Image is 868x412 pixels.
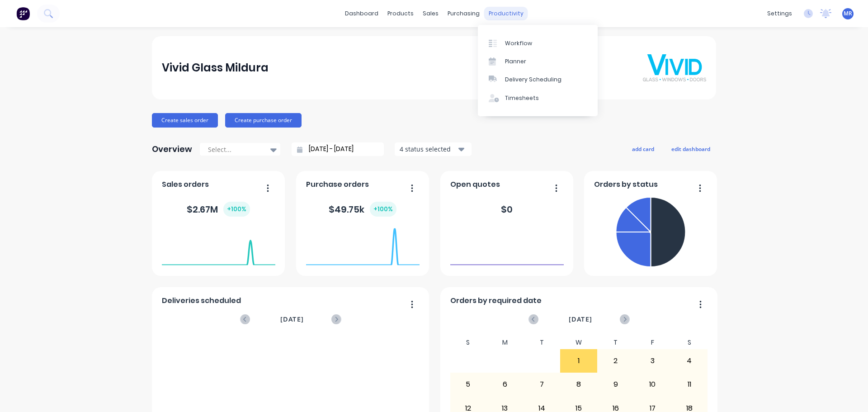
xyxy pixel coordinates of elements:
div: Timesheets [505,94,539,102]
button: edit dashboard [665,143,716,155]
div: Overview [152,140,192,158]
div: 9 [598,373,634,396]
span: MR [844,9,852,18]
a: dashboard [340,7,383,20]
a: Planner [478,52,598,71]
span: Orders by status [594,179,658,190]
div: M [486,336,524,349]
div: 6 [487,373,523,396]
div: $ 49.75k [329,202,396,217]
div: + 100 % [370,202,396,217]
a: Workflow [478,34,598,52]
div: 2 [598,350,634,372]
div: F [634,336,671,349]
button: Create purchase order [225,113,302,128]
span: [DATE] [569,314,592,324]
div: S [671,336,708,349]
div: 11 [671,373,708,396]
div: products [383,7,418,20]
span: Sales orders [162,179,209,190]
div: S [450,336,487,349]
div: sales [418,7,443,20]
div: $ 2.67M [187,202,250,217]
span: Open quotes [450,179,500,190]
div: 5 [450,373,486,396]
div: 1 [561,350,597,372]
div: purchasing [443,7,484,20]
div: T [597,336,634,349]
div: Workflow [505,39,532,47]
span: [DATE] [280,314,304,324]
div: settings [763,7,797,20]
div: W [560,336,597,349]
div: T [524,336,561,349]
div: productivity [484,7,528,20]
div: 4 status selected [400,144,457,154]
a: Delivery Scheduling [478,71,598,89]
button: add card [626,143,660,155]
div: 7 [524,373,560,396]
div: $ 0 [501,203,513,216]
img: Factory [16,7,30,20]
button: Create sales order [152,113,218,128]
div: 3 [634,350,670,372]
div: Delivery Scheduling [505,76,561,84]
button: 4 status selected [395,142,472,156]
a: Timesheets [478,89,598,107]
img: Vivid Glass Mildura [643,54,706,81]
div: Vivid Glass Mildura [162,59,269,77]
div: 8 [561,373,597,396]
span: Purchase orders [306,179,369,190]
div: 4 [671,350,708,372]
div: 10 [634,373,670,396]
div: + 100 % [223,202,250,217]
div: Planner [505,57,526,66]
